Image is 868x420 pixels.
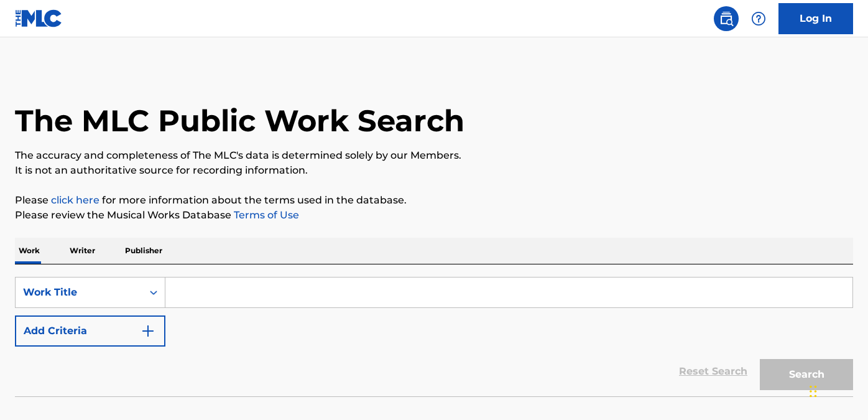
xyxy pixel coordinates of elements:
[15,238,44,264] p: Work
[141,324,155,338] img: 9d2ae6d4665cec9f34b9.svg
[15,102,464,139] h1: The MLC Public Work Search
[15,193,853,208] p: Please for more information about the terms used in the database.
[15,315,165,347] button: Add Criteria
[810,373,817,410] div: Drag
[15,208,853,223] p: Please review the Musical Works Database
[778,3,853,34] a: Log In
[751,11,766,26] img: help
[15,163,853,178] p: It is not an authoritative source for recording information.
[15,277,853,396] form: Search Form
[231,209,299,221] a: Terms of Use
[15,9,63,27] img: MLC Logo
[66,238,99,264] p: Writer
[15,148,853,163] p: The accuracy and completeness of The MLC's data is determined solely by our Members.
[51,194,99,206] a: click here
[719,11,734,26] img: search
[746,6,771,31] div: Help
[121,238,166,264] p: Publisher
[714,6,739,31] a: Public Search
[23,285,135,300] div: Work Title
[806,360,868,420] iframe: Chat Widget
